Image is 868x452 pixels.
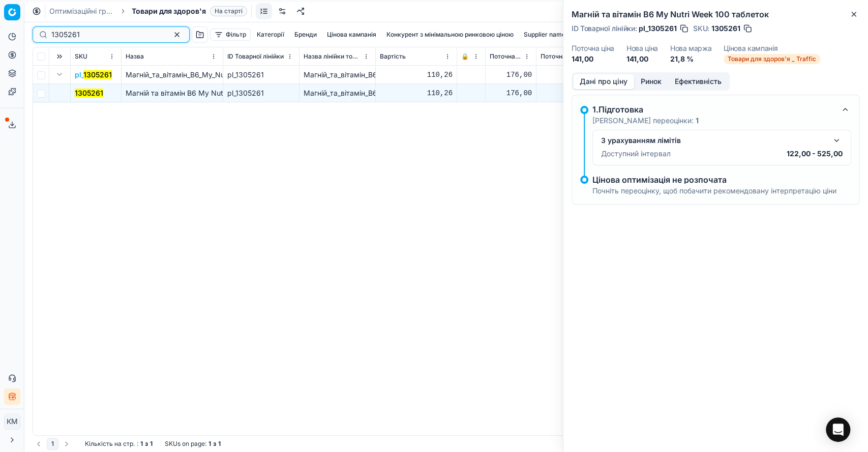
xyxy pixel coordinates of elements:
span: 1305261 [711,23,740,34]
button: Expand [53,68,66,80]
button: Бренди [290,29,321,41]
p: Цінова оптимізація не розпочата [592,176,836,184]
button: Дані про ціну [573,74,634,89]
span: Кількість на стр. [85,440,135,448]
dd: 21,8 % [670,54,712,64]
button: КM [4,413,20,430]
span: SKU : [693,25,709,32]
strong: з [213,440,216,448]
span: Магній та вітамін В6 My Nutri Week 100 таблеток [126,89,296,97]
dt: Поточна ціна [572,45,614,52]
div: : [85,440,153,448]
span: Товари для здоров'я [132,6,206,16]
button: Expand all [53,50,66,63]
div: 1.Підготовка [592,103,835,116]
input: Пошук по SKU або назві [51,30,163,40]
dt: Цінова кампанія [724,45,820,52]
strong: з [145,440,148,448]
p: 122,00 - 525,00 [787,149,843,159]
nav: pagination [33,438,73,450]
p: [PERSON_NAME] переоцінки: [592,116,699,126]
dd: 141,00 [572,54,614,64]
button: Фільтр [210,29,251,41]
div: Open Intercom Messenger [826,417,850,442]
span: pl_ [75,70,112,80]
span: На старті [210,6,247,16]
button: Конкурент з мінімальною ринковою ціною [382,29,518,41]
button: Цінова кампанія [323,29,380,41]
span: Назва [126,52,144,61]
dt: Нова маржа [670,45,712,52]
button: Go to next page [61,438,73,450]
div: 176,00 [490,70,532,80]
button: Категорії [253,29,288,41]
strong: 1 [150,440,153,448]
button: pl_1305261 [75,70,112,80]
div: З урахуванням лімітів [601,135,826,146]
button: Supplier name [520,29,570,41]
div: Магній_та_вітамін_В6_My_Nutri_Week_100_таблеток [304,70,371,80]
dd: 141,00 [626,54,658,64]
a: Оптимізаційні групи [49,6,114,16]
div: pl_1305261 [227,88,295,98]
strong: 1 [696,116,699,125]
p: Доступний інтервал [601,149,671,159]
div: pl_1305261 [227,70,295,80]
div: 110,26 [380,88,453,98]
div: 176,00 [541,70,608,80]
strong: 1 [208,440,211,448]
h2: Магній та вітамін В6 My Nutri Week 100 таблеток [572,8,860,20]
strong: 1 [218,440,221,448]
div: 176,00 [541,88,608,98]
span: КM [5,414,20,429]
div: 110,26 [380,70,453,80]
span: 🔒 [461,52,469,61]
button: Ефективність [668,74,728,89]
span: Товари для здоров'я _ Traffic [724,54,820,64]
span: Товари для здоров'яНа старті [132,6,247,16]
span: Вартість [380,52,406,61]
button: 1305261 [75,88,103,98]
button: Go to previous page [33,438,45,450]
span: SKUs on page : [165,440,206,448]
span: Назва лінійки товарів [304,52,361,61]
span: ID Товарної лінійки [227,52,284,61]
span: SKU [75,52,87,61]
span: Поточна ціна [490,52,522,61]
span: Поточна промо ціна [541,52,598,61]
span: ID Товарної лінійки : [572,25,637,32]
strong: 1 [140,440,143,448]
mark: 1305261 [83,70,112,79]
nav: breadcrumb [49,6,247,16]
button: 1 [47,438,58,450]
span: pl_1305261 [639,23,677,34]
button: Ринок [634,74,668,89]
span: Магній_та_вітамін_В6_My_Nutri_Week_100_таблеток [126,70,302,79]
p: Почніть переоцінку, щоб побачити рекомендовану інтерпретацію ціни [592,186,836,196]
div: Магній_та_вітамін_В6_My_Nutri_Week_100_таблеток [304,88,371,98]
div: 176,00 [490,88,532,98]
mark: 1305261 [75,89,103,97]
dt: Нова ціна [626,45,658,52]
